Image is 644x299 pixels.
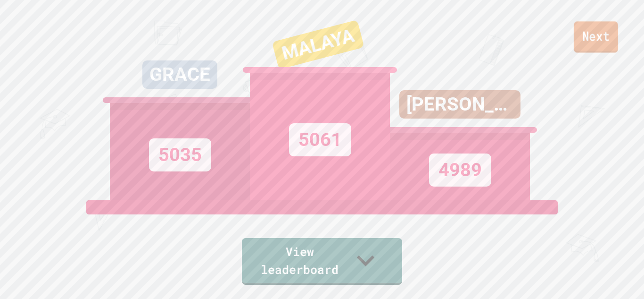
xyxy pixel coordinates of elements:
a: Next [574,21,618,52]
div: MALAYA [272,20,364,69]
a: View leaderboard [242,238,402,285]
div: 4989 [429,154,491,187]
div: [PERSON_NAME] [399,90,520,119]
div: 5061 [289,123,351,156]
div: GRACE [142,60,217,89]
div: 5035 [149,138,211,171]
